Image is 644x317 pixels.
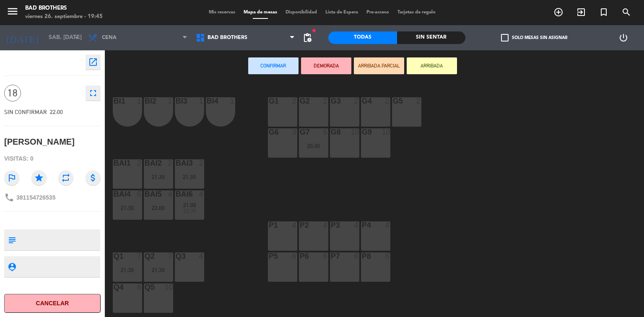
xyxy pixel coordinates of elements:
div: P4 [362,221,362,229]
span: Pre-acceso [362,10,393,15]
i: search [621,7,631,17]
label: Solo mesas sin asignar [501,34,567,42]
div: 20:30 [299,143,328,149]
div: 6 [137,190,142,198]
div: 1 [199,97,204,105]
span: Disponibilidad [281,10,321,15]
i: attach_money [86,170,101,185]
div: g3 [331,97,331,105]
div: BI1 [114,97,114,105]
div: Sin sentar [397,31,466,44]
span: SIN CONFIRMAR [4,109,47,115]
div: Q3 [176,252,176,260]
div: BAI6 [176,190,176,198]
span: 22:30 [183,208,196,214]
button: ARRIBADA PARCIAL [354,57,404,74]
div: g5 [393,97,393,105]
button: fullscreen [86,86,101,101]
div: 3 [292,128,297,136]
div: P1 [269,221,269,229]
div: 2 [323,97,328,105]
div: 1 [137,97,142,105]
span: 381154726535 [16,194,55,201]
span: pending_actions [302,33,312,43]
div: 21:30 [175,174,204,180]
div: BI4 [207,97,207,105]
div: G1 [269,97,269,105]
button: ARRIBADA [407,57,457,74]
span: Cena [102,35,117,41]
span: 21:00 [183,202,196,208]
div: Q5 [145,283,145,291]
div: g6 [269,128,269,136]
div: P2 [300,221,300,229]
div: BAI5 [145,190,145,198]
div: viernes 26. septiembre - 19:45 [25,13,103,21]
div: Todas [328,31,397,44]
div: 2 [292,97,297,105]
div: Bad Brothers [25,4,103,13]
div: P7 [331,252,331,260]
div: g7 [300,128,300,136]
i: exit_to_app [576,7,586,17]
div: BAI1 [114,159,114,167]
div: 2 [137,159,142,167]
i: repeat [58,170,73,185]
i: phone [4,192,14,203]
i: open_in_new [88,57,98,67]
button: menu [6,5,19,21]
div: 2 [168,159,173,167]
div: BAI2 [145,159,145,167]
div: 4 [385,221,390,229]
i: menu [6,5,19,18]
div: g4 [362,97,362,105]
i: turned_in_not [599,7,609,17]
div: 2 [385,97,390,105]
div: BI3 [176,97,176,105]
i: fullscreen [88,88,98,98]
div: P8 [362,252,362,260]
span: Tarjetas de regalo [393,10,440,15]
div: 4 [199,190,204,198]
div: 4 [292,221,297,229]
div: [PERSON_NAME] [4,135,75,149]
div: g2 [300,97,300,105]
div: Q4 [114,283,114,291]
button: open_in_new [86,55,101,70]
div: 22:00 [144,205,173,211]
div: 21:30 [144,267,173,273]
div: 2 [199,159,204,167]
span: 18 [4,85,21,101]
i: outlined_flag [4,170,19,185]
div: 6 [385,252,390,260]
div: 7 [168,252,173,260]
div: Q2 [145,252,145,260]
span: Lista de Espera [321,10,362,15]
span: Mapa de mesas [239,10,281,15]
button: Cancelar [4,294,101,313]
div: 21:30 [113,267,142,273]
div: P3 [331,221,331,229]
div: 5 [323,128,328,136]
span: BAD BROTHERS [208,35,247,41]
span: Mis reservas [205,10,239,15]
div: 4 [323,221,328,229]
div: 6 [323,252,328,260]
button: DEMORADA [301,57,351,74]
div: BAI3 [176,159,176,167]
div: 1 [230,97,235,105]
div: P5 [269,252,269,260]
div: Q1 [114,252,114,260]
div: 2 [416,97,421,105]
div: 6 [292,252,297,260]
div: 4 [168,190,173,198]
i: subject [7,235,16,244]
div: 4 [199,252,204,260]
div: 8 [137,283,142,291]
div: 6 [354,252,359,260]
div: g9 [362,128,362,136]
div: 10 [382,128,390,136]
i: person_pin [7,262,16,271]
div: BAI4 [114,190,114,198]
div: 1 [168,97,173,105]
